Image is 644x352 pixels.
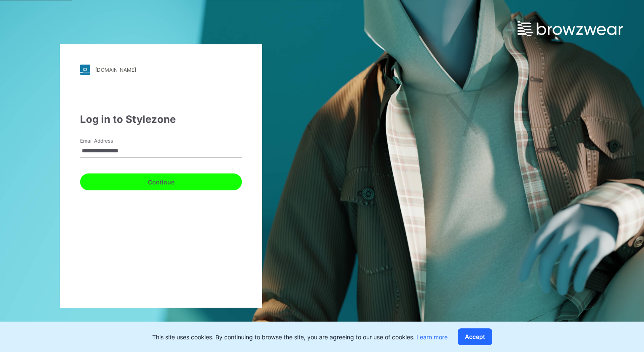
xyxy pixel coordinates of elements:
div: Log in to Stylezone [80,112,242,127]
button: Continue [80,173,242,190]
label: Email Address [80,137,139,145]
img: stylezone-logo.562084cfcfab977791bfbf7441f1a819.svg [80,65,90,75]
a: Learn more [416,333,448,341]
img: browzwear-logo.e42bd6dac1945053ebaf764b6aa21510.svg [518,21,623,36]
p: This site uses cookies. By continuing to browse the site, you are agreeing to our use of cookies. [152,333,448,341]
div: [DOMAIN_NAME] [95,67,136,73]
a: [DOMAIN_NAME] [80,65,242,75]
button: Accept [458,328,492,345]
